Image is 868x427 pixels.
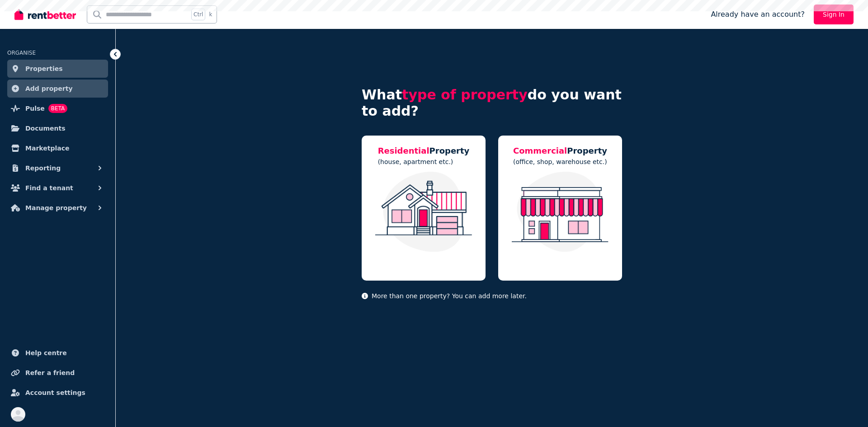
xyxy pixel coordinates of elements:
[25,387,85,398] span: Account settings
[513,157,607,166] p: (office, shop, warehouse etc.)
[25,63,63,74] span: Properties
[7,199,108,217] button: Manage property
[378,145,470,157] h5: Property
[513,146,567,155] span: Commercial
[7,119,108,137] a: Documents
[513,145,607,157] h5: Property
[25,83,73,94] span: Add property
[209,11,212,18] span: k
[25,367,75,378] span: Refer a friend
[25,202,87,213] span: Manage property
[7,344,108,362] a: Help centre
[362,291,622,300] p: More than one property? You can add more later.
[7,179,108,197] button: Find a tenant
[7,60,108,78] a: Properties
[191,9,205,20] span: Ctrl
[711,9,805,20] span: Already have an account?
[378,146,429,155] span: Residential
[14,8,76,21] img: RentBetter
[48,104,67,113] span: BETA
[25,123,66,134] span: Documents
[378,157,470,166] p: (house, apartment etc.)
[25,163,61,174] span: Reporting
[371,172,476,252] img: Residential Property
[7,139,108,157] a: Marketplace
[25,183,73,193] span: Find a tenant
[7,159,108,177] button: Reporting
[7,50,36,56] span: ORGANISE
[25,347,67,358] span: Help centre
[25,143,69,154] span: Marketplace
[7,384,108,402] a: Account settings
[814,5,854,24] a: Sign In
[7,99,108,117] a: PulseBETA
[7,80,108,98] a: Add property
[7,364,108,382] a: Refer a friend
[402,87,528,103] span: type of property
[507,172,613,252] img: Commercial Property
[25,103,45,114] span: Pulse
[362,87,622,119] h4: What do you want to add?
